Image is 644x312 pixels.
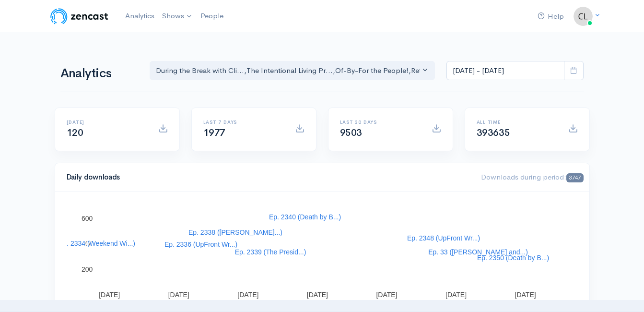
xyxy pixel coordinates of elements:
[197,6,227,26] a: People
[234,248,306,256] text: Ep. 2339 (The Presid...)
[237,291,258,299] text: [DATE]
[60,67,138,81] h1: Analytics
[407,234,480,242] text: Ep. 2348 (UpFront Wr...)
[203,127,225,139] span: 1977
[58,240,135,247] text: Ep. 2334 (Weekend Wi...)
[445,291,467,299] text: [DATE]
[334,228,344,235] text: Ep.
[156,65,421,76] div: During the Break with Cli... , The Intentional Living Pr... , Of-By-For the People! , Rethink - R...
[164,240,237,248] text: Ep. 2336 (UpFront Wr...)
[82,265,93,273] text: 200
[150,61,435,81] button: During the Break with Cli..., The Intentional Living Pr..., Of-By-For the People!, Rethink - Rese...
[340,127,362,139] span: 9503
[67,127,83,139] span: 120
[158,6,197,27] a: Shows
[121,6,158,26] a: Analytics
[446,61,564,81] input: analytics date range selector
[534,6,568,27] a: Help
[574,7,593,26] img: ...
[329,258,349,265] text: Talk...)
[477,127,510,139] span: 393635
[515,291,536,299] text: [DATE]
[82,215,93,222] text: 600
[481,172,583,181] span: Downloads during period:
[269,213,340,221] text: Ep. 2340 (Death by B...)
[477,120,557,125] h6: All time
[340,120,420,125] h6: Last 30 days
[67,204,578,300] svg: A chart.
[188,228,282,236] text: Ep. 2338 ([PERSON_NAME]...)
[306,291,328,299] text: [DATE]
[168,291,189,299] text: [DATE]
[99,291,120,299] text: [DATE]
[49,7,110,26] img: ZenCast Logo
[67,173,470,181] h4: Daily downloads
[203,120,283,125] h6: Last 7 days
[566,173,583,182] span: 3747
[376,291,397,299] text: [DATE]
[477,254,549,262] text: Ep. 2350 (Death by B...)
[82,240,93,248] text: 400
[67,120,147,125] h6: [DATE]
[428,248,528,256] text: Ep. 33 ([PERSON_NAME] and...)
